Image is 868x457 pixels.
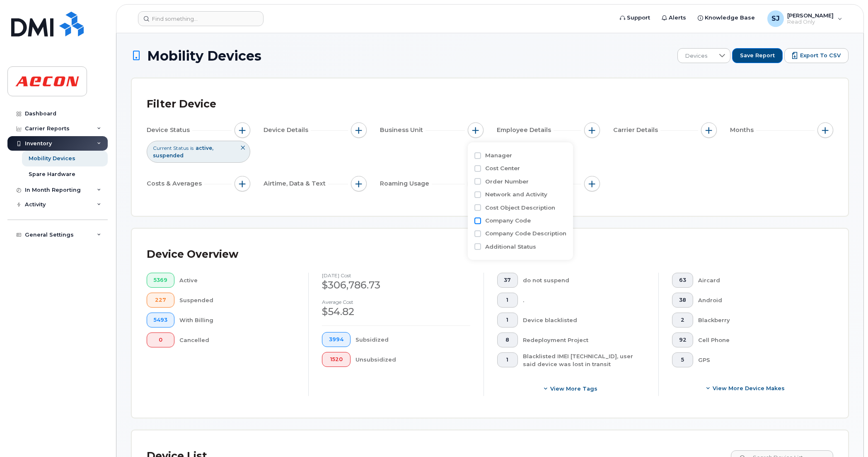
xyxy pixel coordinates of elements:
[322,332,351,347] button: 3994
[679,277,687,283] span: 63
[179,273,295,288] div: Active
[679,357,687,363] span: 5
[179,313,295,327] div: With Billing
[497,313,518,327] button: 1
[672,332,694,347] button: 92
[550,385,597,393] span: View more tags
[147,313,174,327] button: 5493
[504,277,511,283] span: 37
[147,293,174,308] button: 227
[355,352,470,367] div: Unsubsidized
[504,337,511,343] span: 8
[485,152,512,159] label: Manager
[698,293,820,308] div: Android
[672,381,820,396] button: View More Device Makes
[264,179,328,188] span: Airtime, Data & Text
[147,244,238,265] div: Device Overview
[179,293,295,308] div: Suspended
[523,352,645,368] div: Blacklisted IMEI [TECHNICAL_ID], user said device was lost in transit
[679,297,687,303] span: 38
[523,293,645,308] div: .
[154,317,167,323] span: 5493
[485,243,536,251] label: Additional Status
[497,293,518,308] button: 1
[190,144,193,152] span: is
[497,381,645,396] button: View more tags
[147,49,261,63] span: Mobility Devices
[679,337,687,343] span: 92
[485,217,531,225] label: Company Code
[523,332,645,347] div: Redeployment Project
[147,93,216,115] div: Filter Device
[329,356,343,363] span: 1520
[504,357,511,363] span: 1
[698,352,820,367] div: GPS
[147,332,174,347] button: 0
[147,179,204,188] span: Costs & Averages
[322,278,470,292] div: $306,786.73
[679,317,687,323] span: 2
[672,293,694,308] button: 38
[264,126,311,134] span: Device Details
[322,352,351,367] button: 1520
[672,313,694,327] button: 2
[329,336,343,343] span: 3994
[154,337,167,343] span: 0
[485,178,529,186] label: Order Number
[698,313,820,327] div: Blackberry
[672,352,694,367] button: 5
[485,204,555,212] label: Cost Object Description
[678,49,715,64] span: Devices
[698,273,820,288] div: Aircard
[154,297,167,303] span: 227
[497,126,554,134] span: Employee Details
[740,52,775,59] span: Save Report
[713,384,785,392] span: View More Device Makes
[504,297,511,303] span: 1
[497,332,518,347] button: 8
[613,126,660,134] span: Carrier Details
[153,152,184,159] span: suspended
[322,273,470,278] h4: [DATE] cost
[497,352,518,367] button: 1
[322,299,470,305] h4: Average cost
[154,277,167,283] span: 5369
[147,126,192,134] span: Device Status
[523,273,645,288] div: do not suspend
[523,313,645,327] div: Device blacklisted
[179,332,295,347] div: Cancelled
[672,273,694,288] button: 63
[153,144,189,152] span: Current Status
[322,305,470,319] div: $54.82
[196,145,213,151] span: active
[698,332,820,347] div: Cell Phone
[355,332,470,347] div: Subsidized
[147,273,174,288] button: 5369
[732,48,783,63] button: Save Report
[380,126,426,134] span: Business Unit
[485,230,566,237] label: Company Code Description
[504,317,511,323] span: 1
[485,164,520,172] label: Cost Center
[380,179,432,188] span: Roaming Usage
[800,52,841,59] span: Export to CSV
[784,48,849,63] button: Export to CSV
[730,126,756,134] span: Months
[497,273,518,288] button: 37
[485,191,547,198] label: Network and Activity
